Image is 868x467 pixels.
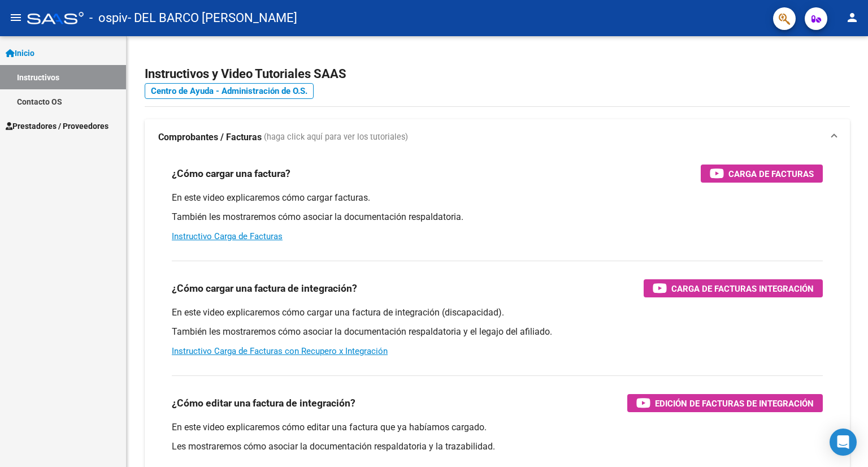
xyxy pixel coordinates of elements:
[627,394,823,412] button: Edición de Facturas de integración
[172,395,355,411] h3: ¿Cómo editar una factura de integración?
[701,165,823,183] button: Carga de Facturas
[89,6,128,31] span: - ospiv
[6,120,108,132] span: Prestadores / Proveedores
[145,63,850,85] h2: Instructivos y Video Tutoriales SAAS
[830,429,857,456] div: Open Intercom Messenger
[172,192,823,204] p: En este video explicaremos cómo cargar facturas.
[845,11,859,24] mat-icon: person
[671,282,814,296] span: Carga de Facturas Integración
[128,6,297,31] span: - DEL BARCO [PERSON_NAME]
[172,346,388,356] a: Instructivo Carga de Facturas con Recupero x Integración
[172,326,823,338] p: También les mostraremos cómo asociar la documentación respaldatoria y el legajo del afiliado.
[145,83,314,99] a: Centro de Ayuda - Administración de O.S.
[172,166,290,181] h3: ¿Cómo cargar una factura?
[9,11,23,24] mat-icon: menu
[655,396,814,410] span: Edición de Facturas de integración
[172,211,823,223] p: También les mostraremos cómo asociar la documentación respaldatoria.
[172,421,823,434] p: En este video explicaremos cómo editar una factura que ya habíamos cargado.
[728,167,814,181] span: Carga de Facturas
[172,231,283,241] a: Instructivo Carga de Facturas
[172,440,823,453] p: Les mostraremos cómo asociar la documentación respaldatoria y la trazabilidad.
[172,306,823,319] p: En este video explicaremos cómo cargar una factura de integración (discapacidad).
[644,279,823,297] button: Carga de Facturas Integración
[158,131,262,144] strong: Comprobantes / Facturas
[172,280,357,296] h3: ¿Cómo cargar una factura de integración?
[145,119,850,155] mat-expansion-panel-header: Comprobantes / Facturas (haga click aquí para ver los tutoriales)
[6,47,34,59] span: Inicio
[264,131,408,144] span: (haga click aquí para ver los tutoriales)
